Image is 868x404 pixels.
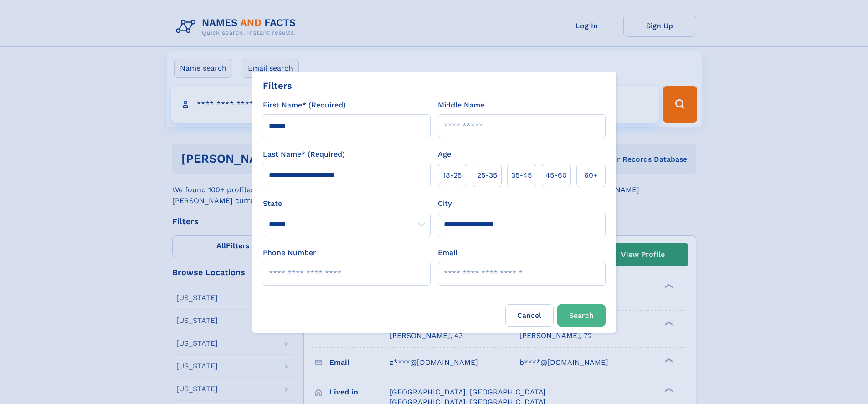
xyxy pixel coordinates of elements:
div: Filters [263,79,292,92]
label: City [438,198,452,209]
label: Last Name* (Required) [263,149,345,160]
label: Age [438,149,451,160]
label: Middle Name [438,100,484,111]
label: First Name* (Required) [263,100,346,111]
span: 60+ [584,170,598,181]
span: 25‑35 [477,170,497,181]
label: State [263,198,431,209]
label: Cancel [505,304,554,327]
button: Search [557,304,606,327]
label: Email [438,247,457,258]
label: Phone Number [263,247,316,258]
span: 45‑60 [545,170,567,181]
span: 18‑25 [443,170,462,181]
span: 35‑45 [511,170,532,181]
